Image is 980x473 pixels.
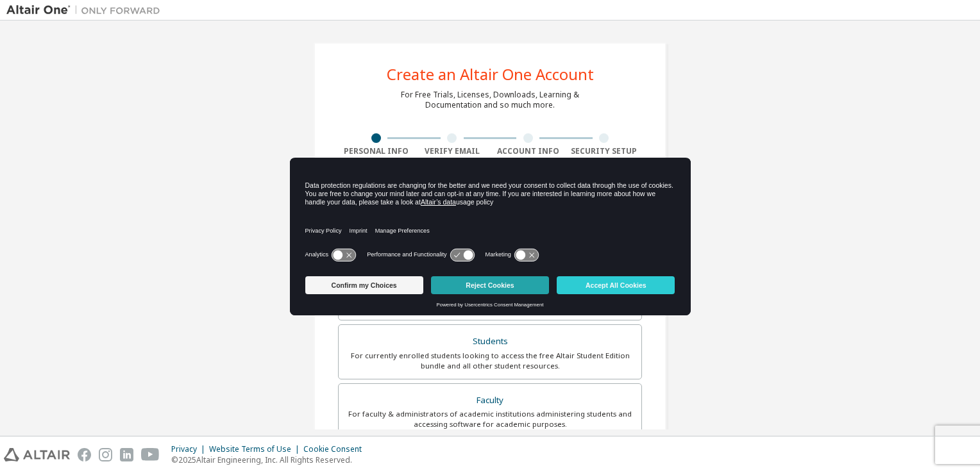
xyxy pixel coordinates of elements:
[346,392,634,410] div: Faculty
[303,444,369,454] div: Cookie Consent
[346,333,634,351] div: Students
[6,4,167,17] img: Altair One
[566,146,643,156] div: Security Setup
[346,409,634,429] div: For faculty & administrators of academic institutions administering students and accessing softwa...
[120,448,133,461] img: linkedin.svg
[99,448,112,461] img: instagram.svg
[401,90,579,110] div: For Free Trials, Licenses, Downloads, Learning & Documentation and so much more.
[346,351,634,371] div: For currently enrolled students looking to access the free Altair Student Edition bundle and all ...
[4,448,70,461] img: altair_logo.svg
[171,454,369,465] p: © 2025 Altair Engineering, Inc. All Rights Reserved.
[338,146,414,156] div: Personal Info
[141,448,160,461] img: youtube.svg
[490,146,566,156] div: Account Info
[387,67,594,82] div: Create an Altair One Account
[78,448,91,461] img: facebook.svg
[414,146,491,156] div: Verify Email
[171,444,209,454] div: Privacy
[209,444,303,454] div: Website Terms of Use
